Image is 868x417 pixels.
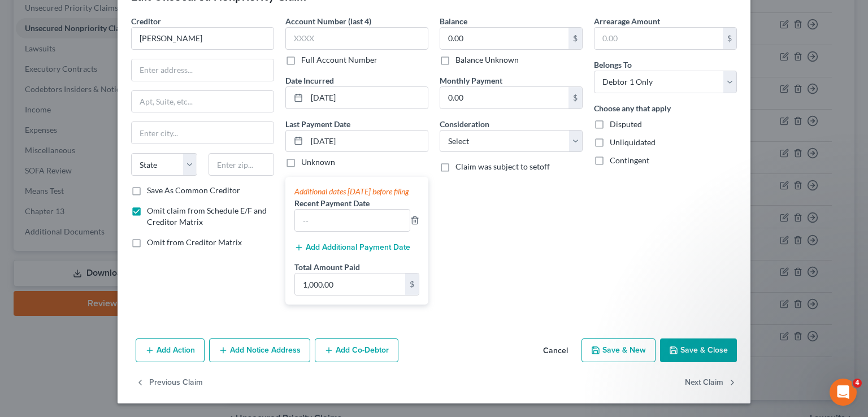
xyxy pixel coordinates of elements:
img: Profile image for Lindsey [142,18,165,41]
button: Help [151,313,226,358]
span: 4 [853,379,862,388]
input: MM/DD/YYYY [307,131,428,152]
span: Search for help [23,192,92,204]
div: $ [723,28,736,49]
label: Account Number (last 4) [285,15,371,27]
span: Help [179,341,197,349]
p: Hi there! [23,80,203,99]
div: $ [405,273,419,295]
input: Enter address... [132,59,274,81]
span: Messages [94,341,133,349]
div: Attorney's Disclosure of Compensation [23,239,189,251]
div: Send us a messageWe typically reply in a few hours [11,133,215,176]
img: logo [23,24,98,36]
span: Belongs To [594,60,632,69]
div: We typically reply in a few hours [23,154,189,166]
label: Full Account Number [301,54,377,66]
label: Date Incurred [285,75,334,86]
img: Profile image for Emma [164,18,186,41]
div: Statement of Financial Affairs - Attorney or Credit Counseling Fees [23,293,189,316]
div: Statement of Financial Affairs - Gross Yearly Income (Other) [16,255,210,288]
span: Contingent [610,155,649,165]
label: Choose any that apply [594,102,671,114]
label: Balance [440,15,467,27]
button: Save & New [581,338,656,362]
button: Search for help [16,186,210,209]
input: 0.00 [440,87,568,108]
div: Form Preview Helper [16,214,210,234]
button: Add Co-Debtor [315,338,398,362]
input: 0.00 [594,28,723,49]
div: Statement of Financial Affairs - Attorney or Credit Counseling Fees [16,288,210,321]
div: Send us a message [23,142,189,154]
input: MM/DD/YYYY [307,87,428,108]
div: Close [194,18,215,38]
button: Next Claim [685,371,737,395]
div: Form Preview Helper [23,218,189,230]
div: $ [568,87,582,108]
div: Statement of Financial Affairs - Gross Yearly Income (Other) [23,260,189,284]
input: Search creditor by name... [131,27,274,50]
button: Previous Claim [136,371,203,395]
label: Consideration [440,118,489,130]
label: Arrearage Amount [594,15,660,27]
label: Total Amount Paid [294,261,360,273]
input: Enter zip... [209,153,275,176]
img: Profile image for James [121,18,144,41]
input: XXXX [285,27,428,50]
span: Disputed [610,119,642,129]
button: Add Additional Payment Date [294,243,410,252]
input: Apt, Suite, etc... [132,91,274,112]
button: Cancel [534,340,577,362]
span: Claim was subject to setoff [455,162,550,171]
input: 0.00 [440,28,568,49]
span: Creditor [131,16,161,26]
button: Add Action [136,338,205,362]
label: Balance Unknown [455,54,519,66]
span: Home [25,341,50,349]
span: Omit claim from Schedule E/F and Creditor Matrix [147,206,267,227]
div: Additional dates [DATE] before filing [294,186,419,197]
div: $ [568,28,582,49]
label: Save As Common Creditor [147,185,240,196]
button: Save & Close [660,338,737,362]
label: Unknown [301,157,335,168]
label: Recent Payment Date [294,197,370,209]
span: Unliquidated [610,137,656,147]
label: Last Payment Date [285,118,350,130]
input: -- [295,210,410,231]
iframe: Intercom live chat [830,379,857,406]
div: Attorney's Disclosure of Compensation [16,234,210,255]
label: Monthly Payment [440,75,502,86]
p: How can we help? [23,99,203,119]
span: Omit from Creditor Matrix [147,237,242,247]
button: Messages [75,313,150,358]
input: Enter city... [132,122,274,144]
input: 0.00 [295,273,405,295]
button: Add Notice Address [209,338,310,362]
